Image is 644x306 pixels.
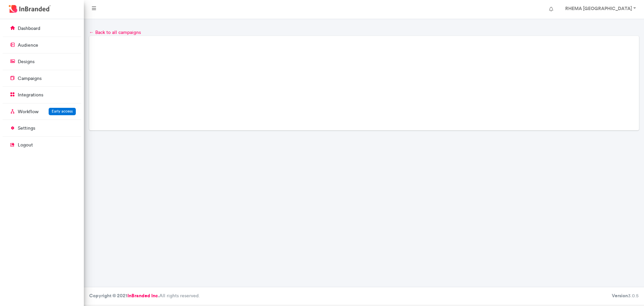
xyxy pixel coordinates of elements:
[18,42,38,49] p: audience
[3,22,81,35] a: dashboard
[89,293,159,299] strong: Copyright © 2021 .
[84,287,644,305] footer: All rights reserved.
[89,30,141,35] a: ← Back to all campaigns
[18,25,40,32] p: dashboard
[612,293,628,299] b: Version
[127,293,158,299] a: InBranded Inc
[18,125,35,132] p: settings
[3,105,81,118] a: WorkflowEarly access
[18,75,42,82] p: campaigns
[7,3,52,14] img: InBranded Logo
[612,293,639,299] div: 3.0.5
[52,109,73,114] span: Early access
[18,58,35,65] p: designs
[18,92,43,98] p: integrations
[3,55,81,68] a: designs
[3,72,81,85] a: campaigns
[3,88,81,101] a: integrations
[18,142,33,148] p: logout
[18,108,39,115] p: Workflow
[3,39,81,51] a: audience
[565,5,632,11] strong: RHEMA [GEOGRAPHIC_DATA]
[3,122,81,134] a: settings
[558,3,641,16] a: RHEMA [GEOGRAPHIC_DATA]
